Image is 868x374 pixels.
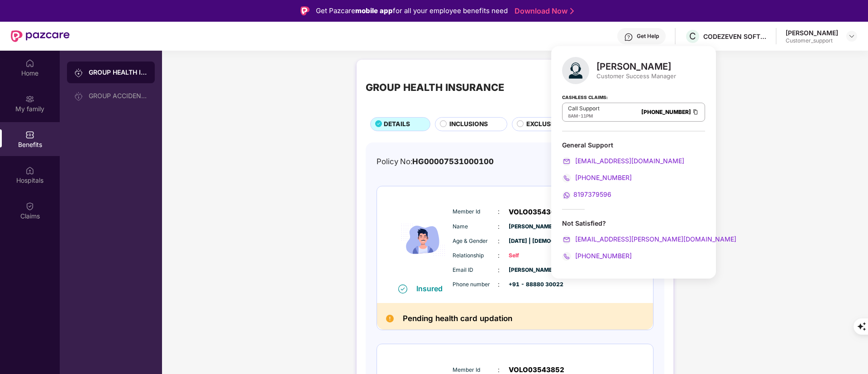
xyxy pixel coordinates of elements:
[562,235,736,243] a: [EMAIL_ADDRESS][PERSON_NAME][DOMAIN_NAME]
[581,113,593,118] span: 11PM
[573,157,684,165] span: [EMAIL_ADDRESS][DOMAIN_NAME]
[573,174,632,181] span: [PHONE_NUMBER]
[562,174,632,181] a: [PHONE_NUMBER]
[703,32,767,41] div: CODEZEVEN SOFTWARE PRIVATE LIMITED
[573,252,632,260] span: [PHONE_NUMBER]
[316,5,508,16] div: Get Pazcare for all your employee benefits need
[562,157,684,165] a: [EMAIL_ADDRESS][DOMAIN_NAME]
[692,108,699,116] img: Clipboard Icon
[786,28,838,37] div: [PERSON_NAME]
[568,113,578,118] span: 8AM
[562,219,705,227] div: Not Satisfied?
[300,6,310,15] img: Logo
[786,37,838,44] div: Customer_support
[596,61,676,72] div: [PERSON_NAME]
[596,72,676,80] div: Customer Success Manager
[562,235,571,244] img: svg+xml;base64,PHN2ZyB4bWxucz0iaHR0cDovL3d3dy53My5vcmcvMjAwMC9zdmciIHdpZHRoPSIyMCIgaGVpZ2h0PSIyMC...
[562,190,611,198] a: 8197379596
[570,6,574,16] img: Stroke
[562,141,705,200] div: General Support
[562,57,589,84] img: svg+xml;base64,PHN2ZyB4bWxucz0iaHR0cDovL3d3dy53My5vcmcvMjAwMC9zdmciIHhtbG5zOnhsaW5rPSJodHRwOi8vd3...
[11,30,70,42] img: New Pazcare Logo
[562,252,571,261] img: svg+xml;base64,PHN2ZyB4bWxucz0iaHR0cDovL3d3dy53My5vcmcvMjAwMC9zdmciIHdpZHRoPSIyMCIgaGVpZ2h0PSIyMC...
[637,33,659,40] div: Get Help
[355,6,393,15] strong: mobile app
[562,92,608,102] strong: Cashless Claims:
[562,252,632,260] a: [PHONE_NUMBER]
[641,109,691,115] a: [PHONE_NUMBER]
[624,33,633,42] img: svg+xml;base64,PHN2ZyBpZD0iSGVscC0zMngzMiIgeG1sbnM9Imh0dHA6Ly93d3cudzMub3JnLzIwMDAvc3ZnIiB3aWR0aD...
[562,174,571,183] img: svg+xml;base64,PHN2ZyB4bWxucz0iaHR0cDovL3d3dy53My5vcmcvMjAwMC9zdmciIHdpZHRoPSIyMCIgaGVpZ2h0PSIyMC...
[848,33,855,40] img: svg+xml;base64,PHN2ZyBpZD0iRHJvcGRvd24tMzJ4MzIiIHhtbG5zPSJodHRwOi8vd3d3LnczLm9yZy8yMDAwL3N2ZyIgd2...
[562,191,571,200] img: svg+xml;base64,PHN2ZyB4bWxucz0iaHR0cDovL3d3dy53My5vcmcvMjAwMC9zdmciIHdpZHRoPSIyMCIgaGVpZ2h0PSIyMC...
[562,219,705,261] div: Not Satisfied?
[689,31,696,42] span: C
[568,112,600,119] div: -
[562,141,705,149] div: General Support
[573,235,736,243] span: [EMAIL_ADDRESS][PERSON_NAME][DOMAIN_NAME]
[573,190,611,198] span: 8197379596
[562,157,571,166] img: svg+xml;base64,PHN2ZyB4bWxucz0iaHR0cDovL3d3dy53My5vcmcvMjAwMC9zdmciIHdpZHRoPSIyMCIgaGVpZ2h0PSIyMC...
[515,6,571,16] a: Download Now
[568,105,600,112] p: Call Support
